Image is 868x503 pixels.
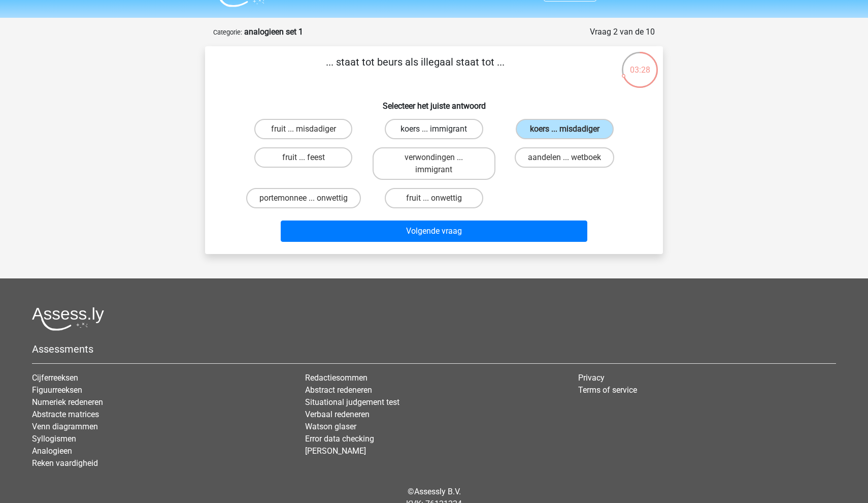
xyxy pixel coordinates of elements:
h6: Selecteer het juiste antwoord [221,93,647,111]
a: [PERSON_NAME] [305,446,366,456]
a: Privacy [578,373,605,383]
a: Watson glaser [305,422,356,431]
button: Volgende vraag [281,221,588,242]
a: Figuurreeksen [32,385,82,395]
a: Syllogismen [32,434,76,444]
a: Error data checking [305,434,374,444]
a: Abstract redeneren [305,385,372,395]
a: Assessly B.V. [414,487,461,496]
p: ... staat tot beurs als illegaal staat tot ... [221,54,609,85]
label: koers ... immigrant [385,119,483,139]
a: Redactiesommen [305,373,368,383]
a: Verbaal redeneren [305,410,370,419]
div: 03:28 [621,51,659,76]
strong: analogieen set 1 [244,27,303,37]
a: Situational judgement test [305,397,399,407]
a: Reken vaardigheid [32,458,98,468]
label: portemonnee ... onwettig [246,188,361,208]
div: Vraag 2 van de 10 [590,26,655,38]
label: fruit ... misdadiger [254,119,352,139]
label: verwondingen ... immigrant [373,147,495,180]
img: Assessly logo [32,307,104,331]
label: koers ... misdadiger [516,119,614,139]
label: fruit ... onwettig [385,188,483,208]
label: fruit ... feest [254,147,352,168]
a: Cijferreeksen [32,373,78,383]
h5: Assessments [32,343,836,355]
small: Categorie: [213,28,242,36]
a: Abstracte matrices [32,410,99,419]
a: Numeriek redeneren [32,397,103,407]
a: Venn diagrammen [32,422,98,431]
label: aandelen ... wetboek [515,147,614,168]
a: Terms of service [578,385,637,395]
a: Analogieen [32,446,72,456]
